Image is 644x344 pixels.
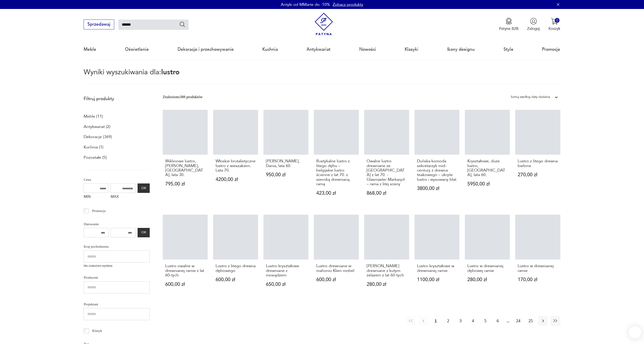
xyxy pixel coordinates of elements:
[367,159,407,186] h3: Owalne lustro drewniane ze [GEOGRAPHIC_DATA] z lat 70. - Glasmäster Markaryd – rama z litej sosny
[179,21,186,28] button: Szukaj
[431,316,441,326] button: 1
[84,154,107,161] a: Pozostałe (5)
[216,277,256,282] p: 600,00 zł
[163,110,208,206] a: Wiklinowe lustro, Josef Daubenbüchel, Niemcy, lata 30.Wiklinowe lustro, [PERSON_NAME], [GEOGRAPHI...
[84,301,150,307] p: Projektant
[456,316,465,326] button: 3
[367,264,407,278] h3: [PERSON_NAME] drewniane z kutym żelazem z lat 60-tych
[314,215,359,297] a: Lustro drewniane w mahoniu Klien mobelLustro drewniane w mahoniu Klien mobel600,00 zł
[161,67,180,77] span: lustro
[138,228,150,237] button: OK
[84,20,114,29] button: Sprzedawaj
[165,159,205,177] h3: Wiklinowe lustro, [PERSON_NAME], [GEOGRAPHIC_DATA], lata 30.
[465,110,510,206] a: Kryształowe, duże lustro, Włochy, lata 60.Kryształowe, duże lustro, [GEOGRAPHIC_DATA], lata 60.59...
[84,275,150,280] p: Producent
[518,264,558,273] h3: Lustro w drewnianej ramie
[505,18,512,25] img: Ikona medalu
[480,316,490,326] button: 5
[138,183,150,193] button: OK
[266,264,306,278] h3: Lustro kryształowe drewniane z mosiądzem
[84,23,114,26] a: Sprzedawaj
[316,264,356,273] h3: Lustro drewniane w mahoniu Klien mobel
[527,26,540,31] p: Zaloguj
[555,18,559,23] div: 0
[518,159,558,168] h3: Lustro z litego drewna bielone
[84,221,150,227] p: Datowanie
[467,277,507,282] p: 280,00 zł
[266,172,306,177] p: 950,00 zł
[417,159,457,182] h3: Duńska komoda sekretarzyk mid-century z drewna teakowego – ukryte lustro i wysuwany blat
[312,13,335,35] img: Patyna - sklep z meblami i dekoracjami vintage
[314,110,359,206] a: Rustykalne lustro z litego dębu – belgijskie lustro ścienne z lat 70. z szeroką drewnianą ramąRus...
[499,26,519,31] p: Patyna B2B
[213,110,258,206] a: Włoskie brutalistyczne lustro z wieszakiem. Lata 70.Włoskie brutalistyczne lustro z wieszakiem. L...
[467,182,507,186] p: 5950,00 zł
[548,18,560,31] button: 0Koszyk
[359,39,376,60] a: Nowości
[316,277,356,282] p: 600,00 zł
[515,215,560,297] a: Lustro w drewnianej ramieLustro w drewnianej ramie170,00 zł
[504,39,513,60] a: Style
[333,2,363,7] a: Zobacz produkty
[414,215,459,297] a: Lustro kryształowe w drewnianej ramieLustro kryształowe w drewnianej ramie1100,00 zł
[84,244,150,249] p: Kraj pochodzenia
[165,182,205,186] p: 795,00 zł
[499,18,519,31] a: Ikona medaluPatyna B2B
[493,316,503,326] button: 6
[530,18,537,25] img: Ikonka użytkownika
[281,2,330,7] p: Antyki od MMarte do -10%
[84,69,560,84] p: Wyniki wyszukiwania dla:
[467,159,507,177] h3: Kryształowe, duże lustro, [GEOGRAPHIC_DATA], lata 60.
[84,96,150,102] p: Filtruj produkty
[551,18,558,25] img: Ikona koszyka
[629,326,641,339] iframe: Smartsupp widget button
[468,316,478,326] button: 4
[405,39,418,60] a: Klasyki
[266,282,306,287] p: 650,00 zł
[548,26,560,31] p: Koszyk
[316,191,356,196] p: 423,00 zł
[84,133,112,141] p: Dekoracje (369)
[111,193,135,201] label: MAX
[417,186,457,191] p: 3800,00 zł
[216,264,256,273] h3: Lustro z litego drewna dębowego
[163,94,203,100] div: Znaleziono 388 produktów
[447,39,475,60] a: Ikony designu
[216,177,256,182] p: 4200,00 zł
[307,39,330,60] a: Antykwariat
[367,191,407,196] p: 868,00 zł
[364,215,409,297] a: Lustro drewniane z kutym żelazem z lat 60-tych[PERSON_NAME] drewniane z kutym żelazem z lat 60-ty...
[92,328,102,334] p: Klasyk
[443,316,453,326] button: 2
[263,215,308,297] a: Lustro kryształowe drewniane z mosiądzemLustro kryształowe drewniane z mosiądzem650,00 zł
[417,277,457,282] p: 1100,00 zł
[515,110,560,206] a: Lustro z litego drewna bieloneLustro z litego drewna bielone270,00 zł
[518,277,558,282] p: 170,00 zł
[213,215,258,297] a: Lustro z litego drewna dębowegoLustro z litego drewna dębowego600,00 zł
[84,264,150,268] p: Nie znaleziono wyników
[518,172,558,177] p: 270,00 zł
[163,215,208,297] a: Lustro owalne w drewnianej ramie z lat 60-tychLustro owalne w drewnianej ramie z lat 60-tych600,0...
[499,18,519,31] button: Patyna B2B
[125,39,149,60] a: Oświetlenie
[84,39,96,60] a: Meble
[216,159,256,173] h3: Włoskie brutalistyczne lustro z wieszakiem. Lata 70.
[178,39,234,60] a: Dekoracje i przechowywanie
[84,123,110,131] a: Antykwariat (2)
[84,193,108,201] label: MIN
[417,264,457,273] h3: Lustro kryształowe w drewnianej ramie
[266,159,306,168] h3: [PERSON_NAME], Dania, lata 60.
[414,110,459,206] a: Duńska komoda sekretarzyk mid-century z drewna teakowego – ukryte lustro i wysuwany blatDuńska ko...
[262,39,278,60] a: Kuchnia
[165,282,205,287] p: 600,00 zł
[465,215,510,297] a: Lustro w drewnianej dębowej ramieLustro w drewnianej dębowej ramie280,00 zł
[367,282,407,287] p: 280,00 zł
[92,208,106,214] p: Promocja
[316,159,356,186] h3: Rustykalne lustro z litego dębu – belgijskie lustro ścienne z lat 70. z szeroką drewnianą ramą
[263,110,308,206] a: Lustro, Dania, lata 60.[PERSON_NAME], Dania, lata 60.950,00 zł
[84,113,103,120] a: Meble (11)
[513,316,523,326] button: 24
